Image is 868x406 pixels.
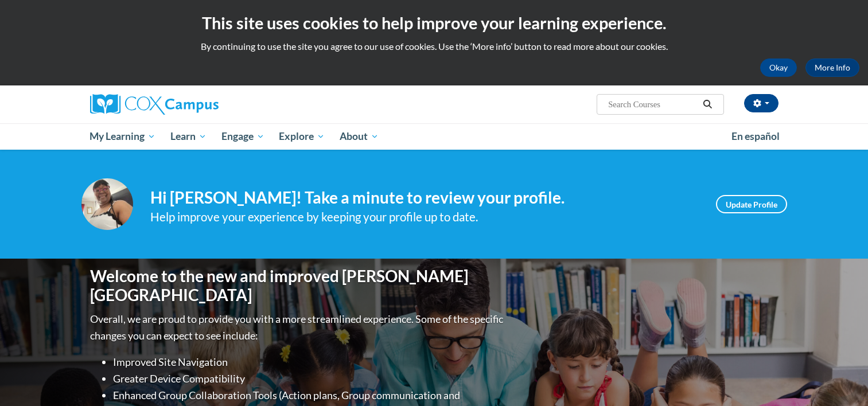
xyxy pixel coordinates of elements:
a: About [332,123,386,150]
a: Engage [214,123,272,150]
a: More Info [805,58,859,77]
span: En español [731,130,780,142]
div: Help improve your experience by keeping your profile up to date. [150,208,699,227]
h1: Welcome to the new and improved [PERSON_NAME][GEOGRAPHIC_DATA] [90,267,506,305]
a: My Learning [83,123,164,150]
li: Greater Device Compatibility [113,370,506,387]
iframe: Button to launch messaging window [822,360,859,397]
h4: Hi [PERSON_NAME]! Take a minute to review your profile. [150,188,699,208]
a: Update Profile [716,195,787,213]
h2: This site uses cookies to help improve your learning experience. [9,11,859,34]
button: Account Settings [744,94,779,112]
span: About [340,130,379,143]
a: Cox Campus [90,94,308,115]
p: By continuing to use the site you agree to our use of cookies. Use the ‘More info’ button to read... [9,40,859,53]
button: Okay [760,58,797,77]
span: Learn [170,130,207,143]
a: Learn [163,123,214,150]
button: Search [699,97,716,111]
a: Explore [271,123,332,150]
img: Profile Image [81,178,133,230]
span: Engage [221,130,264,143]
div: Main menu [73,123,796,150]
a: En español [724,124,787,149]
p: Overall, we are proud to provide you with a more streamlined experience. Some of the specific cha... [90,311,506,344]
span: Explore [279,130,325,143]
span: My Learning [89,130,155,143]
input: Search Courses [607,97,699,111]
img: Cox Campus [90,94,219,115]
li: Improved Site Navigation [113,354,506,370]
